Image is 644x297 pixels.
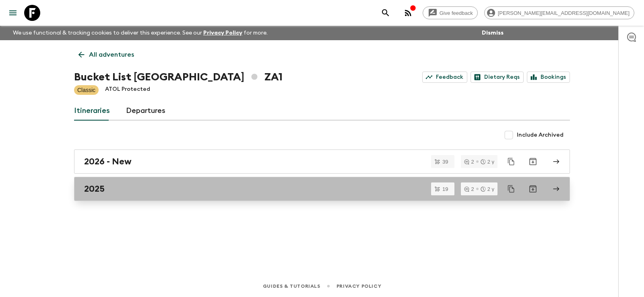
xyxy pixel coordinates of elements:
a: Privacy Policy [203,30,242,36]
p: We use functional & tracking cookies to deliver this experience. See our for more. [10,26,271,40]
span: Include Archived [517,131,563,139]
div: 2 y [481,159,494,164]
h1: Bucket List [GEOGRAPHIC_DATA] ZA1 [74,69,283,85]
span: 39 [438,159,453,164]
h2: 2025 [84,184,105,194]
button: Archive [525,154,541,170]
a: Give feedback [423,6,478,19]
div: 2 y [481,186,494,192]
a: Feedback [422,72,467,83]
p: Classic [77,86,95,94]
a: 2026 - New [74,150,570,174]
a: Itineraries [74,101,110,121]
button: search adventures [378,5,394,21]
div: [PERSON_NAME][EMAIL_ADDRESS][DOMAIN_NAME] [484,6,634,19]
a: All adventures [74,47,138,63]
span: Give feedback [435,10,477,16]
button: Dismiss [480,27,506,39]
span: 19 [438,186,453,192]
a: Departures [126,101,165,121]
button: Duplicate [504,182,518,196]
a: Bookings [527,72,570,83]
span: [PERSON_NAME][EMAIL_ADDRESS][DOMAIN_NAME] [493,10,634,16]
p: All adventures [89,50,134,59]
a: Guides & Tutorials [263,282,320,291]
div: 2 [464,186,474,192]
button: menu [5,5,21,21]
button: Duplicate [504,154,518,169]
div: 2 [464,159,474,164]
a: Dietary Reqs [471,72,524,83]
a: 2025 [74,177,570,201]
button: Archive [525,181,541,197]
a: Privacy Policy [336,282,381,291]
p: ATOL Protected [105,85,150,95]
h2: 2026 - New [84,156,132,167]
